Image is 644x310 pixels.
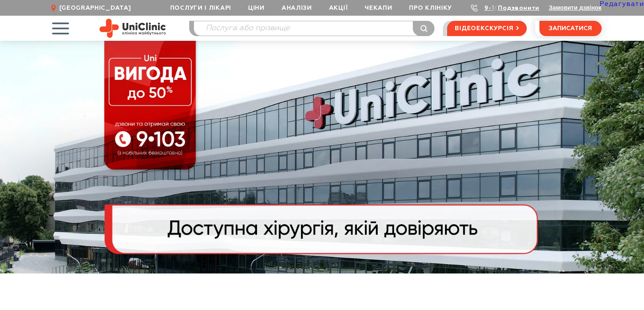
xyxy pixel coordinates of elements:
span: [GEOGRAPHIC_DATA] [59,4,131,12]
span: відеоекскурсія [455,21,513,36]
a: 9-103 [484,5,503,11]
button: Замовити дзвінок [549,4,601,11]
input: Послуга або прізвище [194,21,434,36]
span: записатися [549,25,592,31]
a: відеоекскурсія [447,21,526,36]
a: Подзвонити [498,5,539,11]
a: Редагувати [600,1,644,8]
button: записатися [539,21,602,36]
img: Uniclinic [100,19,166,38]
